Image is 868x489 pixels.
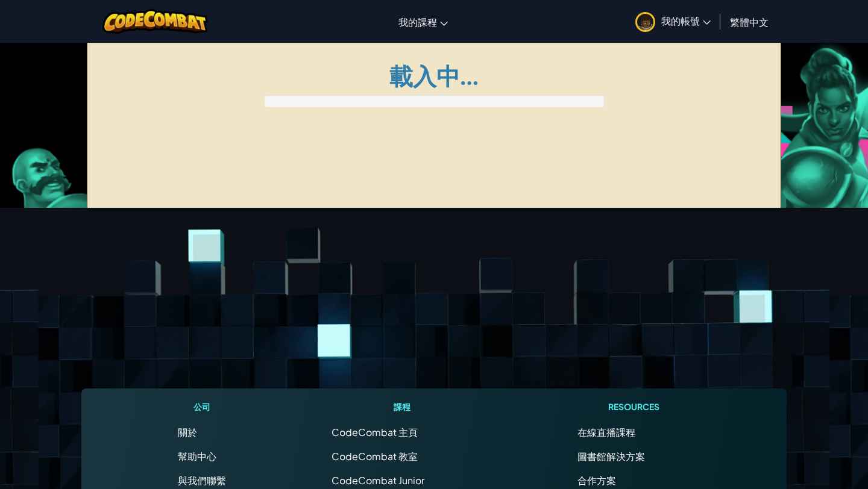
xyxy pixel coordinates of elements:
[332,450,418,463] a: CodeCombat 教室
[178,426,197,438] a: 關於
[102,9,208,34] img: CodeCombat logo
[332,474,424,487] a: CodeCombat Junior
[577,426,635,438] a: 在線直播課程
[95,64,773,89] h1: 載入中…
[661,14,711,27] span: 我的帳號
[392,5,454,38] a: 我的課程
[724,5,775,38] a: 繁體中文
[629,2,717,40] a: 我的帳號
[577,450,645,463] a: 圖書館解決方案
[178,400,226,413] h1: 公司
[635,12,655,32] img: avatar
[577,400,690,413] h1: Resources
[178,474,226,487] span: 與我們聯繫
[398,16,437,28] span: 我的課程
[730,16,769,28] span: 繁體中文
[332,400,473,413] h1: 課程
[577,474,616,487] a: 合作方案
[332,426,418,438] span: CodeCombat 主頁
[178,450,216,463] a: 幫助中心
